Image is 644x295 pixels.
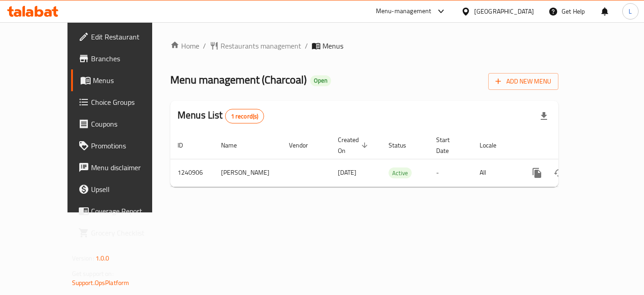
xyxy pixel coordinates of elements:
span: Choice Groups [91,97,168,108]
span: Add New Menu [495,76,551,87]
span: ID [178,140,195,151]
span: Vendor [289,140,320,151]
td: [PERSON_NAME] [214,159,282,187]
a: Home [170,40,199,51]
a: Choice Groups [71,91,175,113]
span: L [629,6,632,16]
table: enhanced table [170,132,620,187]
a: Coverage Report [71,200,175,222]
div: Open [310,75,331,86]
span: Coupons [91,118,168,129]
span: Restaurants management [221,40,301,51]
a: Edit Restaurant [71,26,175,48]
td: All [472,159,519,187]
li: / [203,40,206,51]
a: Menus [71,69,175,91]
span: 1.0.0 [96,252,110,264]
span: Get support on: [72,268,114,280]
span: Locale [480,140,508,151]
span: [DATE] [338,167,356,178]
div: Total records count [225,109,264,123]
span: Menu disclaimer [91,162,168,173]
span: Open [310,77,331,84]
a: Restaurants management [210,40,301,51]
span: Branches [91,53,168,64]
a: Promotions [71,135,175,157]
span: Created On [338,134,370,156]
div: Active [389,167,412,178]
div: Menu-management [376,6,432,17]
h2: Menus List [178,108,264,123]
span: Menus [93,75,168,86]
button: Add New Menu [488,73,558,90]
a: Grocery Checklist [71,222,175,244]
a: Branches [71,48,175,69]
li: / [305,40,308,51]
a: Upsell [71,178,175,200]
div: [GEOGRAPHIC_DATA] [474,6,534,16]
span: Upsell [91,184,168,195]
span: Start Date [436,134,461,156]
nav: breadcrumb [170,40,558,51]
a: Menu disclaimer [71,157,175,178]
span: Version: [72,252,94,264]
span: Promotions [91,140,168,151]
span: 1 record(s) [226,112,264,121]
span: Coverage Report [91,206,168,216]
span: Active [389,168,412,178]
button: more [526,162,548,184]
span: Menu management ( Charcoal ) [170,69,307,90]
span: Grocery Checklist [91,227,168,238]
a: Coupons [71,113,175,135]
span: Menus [322,40,343,51]
span: Edit Restaurant [91,31,168,42]
button: Change Status [548,162,570,184]
th: Actions [519,132,620,159]
span: Name [221,140,249,151]
td: - [429,159,472,187]
div: Export file [533,105,555,127]
a: Support.OpsPlatform [72,277,130,289]
span: Status [389,140,418,151]
td: 1240906 [170,159,214,187]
